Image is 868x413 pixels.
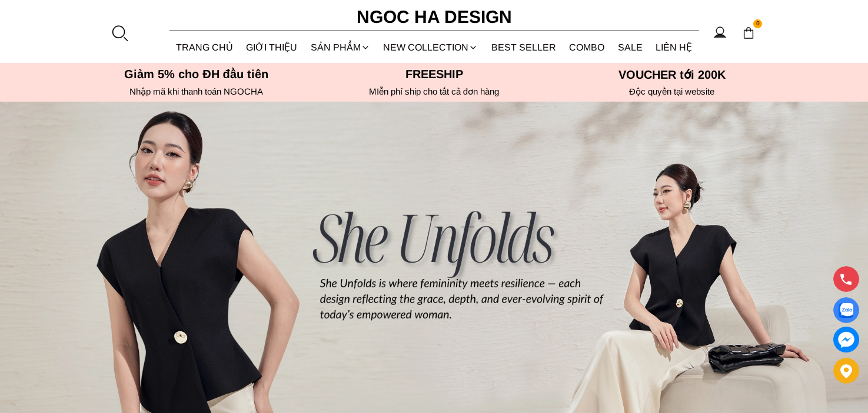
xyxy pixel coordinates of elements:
[485,32,563,63] a: BEST SELLER
[649,32,699,63] a: LIÊN HỆ
[557,68,787,82] h5: VOUCHER tới 200K
[169,32,240,63] a: TRANG CHỦ
[753,19,763,29] span: 0
[319,86,550,97] h6: MIễn phí ship cho tất cả đơn hàng
[377,32,485,63] a: NEW COLLECTION
[611,32,650,63] a: SALE
[563,32,611,63] a: Combo
[742,26,755,39] img: img-CART-ICON-ksit0nf1
[833,327,859,352] a: messenger
[405,68,463,80] font: Freeship
[129,86,263,96] font: Nhập mã khi thanh toán NGOCHA
[833,297,859,323] a: Display image
[124,68,268,80] font: Giảm 5% cho ĐH đầu tiên
[839,303,853,318] img: Display image
[557,86,787,97] h6: Độc quyền tại website
[304,32,377,63] div: SẢN PHẨM
[346,3,523,31] a: Ngoc Ha Design
[240,32,304,63] a: GIỚI THIỆU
